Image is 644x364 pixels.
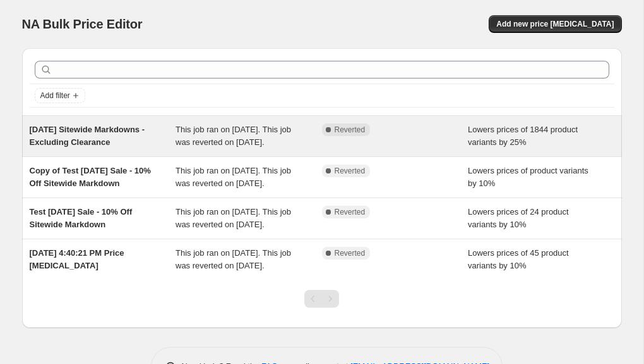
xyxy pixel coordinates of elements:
[30,125,145,147] span: [DATE] Sitewide Markdowns - Excluding Clearance
[489,15,621,33] button: Add new price [MEDICAL_DATA]
[335,125,366,135] span: Reverted
[176,125,291,147] span: This job ran on [DATE]. This job was reverted on [DATE].
[30,207,133,229] span: Test [DATE] Sale - 10% Off Sitewide Markdown
[335,248,366,258] span: Reverted
[176,248,291,270] span: This job ran on [DATE]. This job was reverted on [DATE].
[335,207,366,217] span: Reverted
[496,19,614,29] span: Add new price [MEDICAL_DATA]
[176,166,291,188] span: This job ran on [DATE]. This job was reverted on [DATE].
[40,91,70,101] span: Add filter
[35,88,85,103] button: Add filter
[468,207,569,229] span: Lowers prices of 24 product variants by 10%
[22,17,143,31] span: NA Bulk Price Editor
[30,248,124,270] span: [DATE] 4:40:21 PM Price [MEDICAL_DATA]
[335,166,366,176] span: Reverted
[468,125,578,147] span: Lowers prices of 1844 product variants by 25%
[176,207,291,229] span: This job ran on [DATE]. This job was reverted on [DATE].
[304,290,339,308] nav: Pagination
[30,166,151,188] span: Copy of Test [DATE] Sale - 10% Off Sitewide Markdown
[468,248,569,270] span: Lowers prices of 45 product variants by 10%
[468,166,588,188] span: Lowers prices of product variants by 10%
